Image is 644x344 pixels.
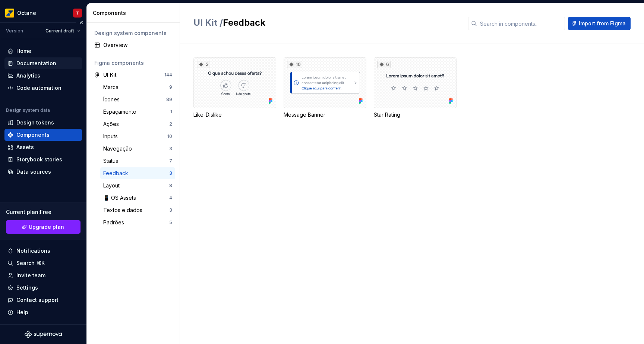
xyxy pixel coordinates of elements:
div: Espaçamento [103,108,139,116]
div: Documentation [16,60,56,67]
button: Help [4,306,82,318]
a: Home [4,45,82,57]
a: Status7 [100,155,175,167]
div: Figma components [94,59,172,67]
a: Analytics [4,70,82,82]
div: 3 [169,207,172,213]
button: Contact support [4,294,82,306]
span: Current draft [45,28,74,34]
div: Notifications [16,247,50,255]
div: 5 [169,220,172,225]
svg: Supernova Logo [25,331,62,338]
div: Storybook stories [16,156,62,163]
a: Documentation [4,57,82,69]
div: Like-Dislike [193,111,276,119]
a: Layout8 [100,180,175,192]
div: 3 [197,61,210,68]
div: 1 [170,109,172,115]
div: Version [6,28,23,34]
div: T [76,10,79,16]
h2: Feedback [193,17,459,29]
a: Inputs10 [100,130,175,142]
div: Invite team [16,272,45,279]
div: Components [16,131,50,139]
div: 10 [287,61,302,68]
div: Data sources [16,168,51,176]
button: OctaneT [1,5,85,21]
div: Padrões [103,219,127,226]
input: Search in components... [477,17,565,30]
a: Invite team [4,269,82,281]
div: Design system components [94,29,172,37]
a: Overview [91,39,175,51]
div: Ícones [103,96,123,103]
div: Overview [103,41,172,49]
button: Notifications [4,245,82,257]
div: 7 [169,158,172,164]
img: e8093afa-4b23-4413-bf51-00cde92dbd3f.png [5,9,14,18]
a: Design tokens [4,117,82,129]
a: Ícones89 [100,94,175,105]
div: 8 [169,183,172,189]
div: Home [16,47,31,55]
div: 4 [169,195,172,201]
div: 144 [164,72,172,78]
div: Design system data [6,107,50,113]
span: Import from Figma [579,20,626,27]
div: Message Banner [284,111,366,119]
a: Textos e dados3 [100,204,175,216]
div: Octane [17,9,36,17]
div: 10 [167,133,172,139]
div: Analytics [16,72,40,79]
div: 10Message Banner [284,57,366,119]
button: Current draft [42,26,83,36]
div: Marca [103,83,121,91]
div: Textos e dados [103,206,145,214]
a: Ações2 [100,118,175,130]
div: Ações [103,120,122,128]
a: Upgrade plan [6,220,80,234]
div: Search ⌘K [16,259,45,267]
a: UI Kit144 [91,69,175,81]
a: Marca9 [100,81,175,93]
a: Settings [4,282,82,294]
div: Assets [16,143,34,151]
div: 3Like-Dislike [193,57,276,119]
div: 6Star Rating [374,57,457,119]
div: Contact support [16,296,59,304]
button: Import from Figma [568,17,631,30]
a: Data sources [4,166,82,178]
div: Navegação [103,145,135,152]
div: 📱 OS Assets [103,194,139,202]
button: Collapse sidebar [76,18,86,28]
div: 89 [166,97,172,102]
div: Feedback [103,170,131,177]
div: Components [93,9,177,17]
a: Padrões5 [100,217,175,228]
button: Search ⌘K [4,257,82,269]
a: Navegação3 [100,143,175,155]
span: UI Kit / [193,17,223,28]
div: Inputs [103,133,121,140]
a: 📱 OS Assets4 [100,192,175,204]
div: Star Rating [374,111,457,119]
div: 6 [377,61,391,68]
div: UI Kit [103,71,117,79]
div: Status [103,157,121,165]
div: Current plan : Free [6,208,80,216]
span: Upgrade plan [29,223,64,231]
div: Help [16,309,28,316]
div: 3 [169,170,172,176]
div: 2 [169,121,172,127]
a: Code automation [4,82,82,94]
div: Settings [16,284,38,291]
a: Espaçamento1 [100,106,175,118]
div: 9 [169,84,172,90]
a: Components [4,129,82,141]
a: Feedback3 [100,167,175,179]
a: Assets [4,141,82,153]
div: Design tokens [16,119,54,126]
div: Code automation [16,84,61,92]
div: 3 [169,146,172,152]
